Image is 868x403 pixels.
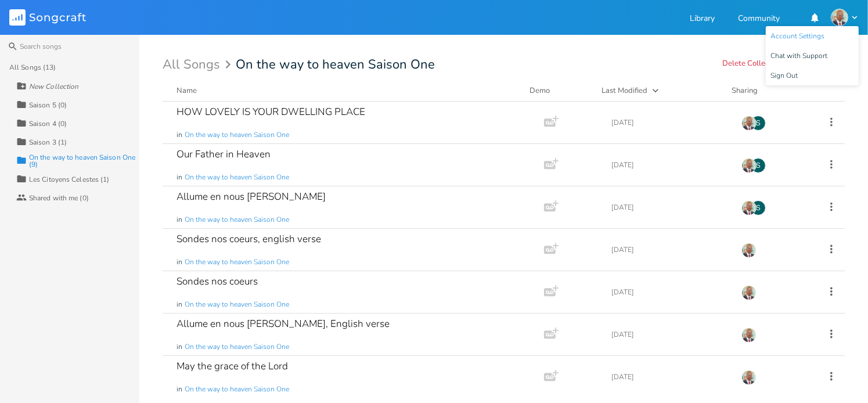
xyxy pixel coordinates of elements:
[751,200,766,215] div: songkraft
[29,83,78,90] div: New Collection
[690,15,715,24] a: Library
[185,172,289,182] span: On the way to heaven Saison One
[177,130,182,140] span: in
[722,59,781,69] button: Delete Collection
[185,130,289,140] span: On the way to heaven Saison One
[177,215,182,225] span: in
[177,276,258,286] div: Sondes nos coeurs
[611,373,727,380] div: [DATE]
[831,9,848,26] img: NODJIBEYE CHERUBIN
[29,120,67,127] div: Saison 4 (0)
[611,119,727,126] div: [DATE]
[185,257,289,267] span: On the way to heaven Saison One
[611,331,727,338] div: [DATE]
[602,85,718,96] button: Last Modified
[177,300,182,310] span: in
[741,370,757,385] img: NODJIBEYE CHERUBIN
[185,342,289,352] span: On the way to heaven Saison One
[177,192,326,201] div: Allume en nous [PERSON_NAME]
[177,319,390,329] div: Allume en nous [PERSON_NAME], English verse
[177,107,365,117] div: HOW LOVELY IS YOUR DWELLING PLACE
[177,172,182,182] span: in
[751,158,766,173] div: songkraft
[738,15,780,24] a: Community
[236,58,435,71] span: On the way to heaven Saison One
[770,52,827,60] span: Chat with Support
[177,234,321,244] div: Sondes nos coeurs, english verse
[611,204,727,211] div: [DATE]
[185,384,289,394] span: On the way to heaven Saison One
[741,328,757,343] img: NODJIBEYE CHERUBIN
[177,257,182,267] span: in
[177,342,182,352] span: in
[29,102,67,109] div: Saison 5 (0)
[732,85,801,96] div: Sharing
[602,85,647,96] div: Last Modified
[741,243,757,258] img: NODJIBEYE CHERUBIN
[741,200,757,215] img: NODJIBEYE CHERUBIN
[177,149,271,159] div: Our Father in Heaven
[29,139,67,146] div: Saison 3 (1)
[177,384,182,394] span: in
[177,85,197,96] div: Name
[741,285,757,300] img: NODJIBEYE CHERUBIN
[185,300,289,310] span: On the way to heaven Saison One
[611,246,727,253] div: [DATE]
[29,195,89,201] div: Shared with me (0)
[177,85,516,96] button: Name
[29,154,139,168] div: On the way to heaven Saison One (9)
[163,59,235,70] div: All Songs
[741,116,757,131] img: NODJIBEYE CHERUBIN
[530,85,588,96] div: Demo
[9,64,56,71] div: All Songs (13)
[185,215,289,225] span: On the way to heaven Saison One
[177,361,288,371] div: May the grace of the Lord
[741,158,757,173] img: NODJIBEYE CHERUBIN
[751,116,766,131] div: songkraft
[611,161,727,168] div: [DATE]
[770,33,824,40] span: Account Settings
[770,72,798,80] span: Sign Out
[611,289,727,296] div: [DATE]
[29,176,110,183] div: Les Citoyens Celestes (1)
